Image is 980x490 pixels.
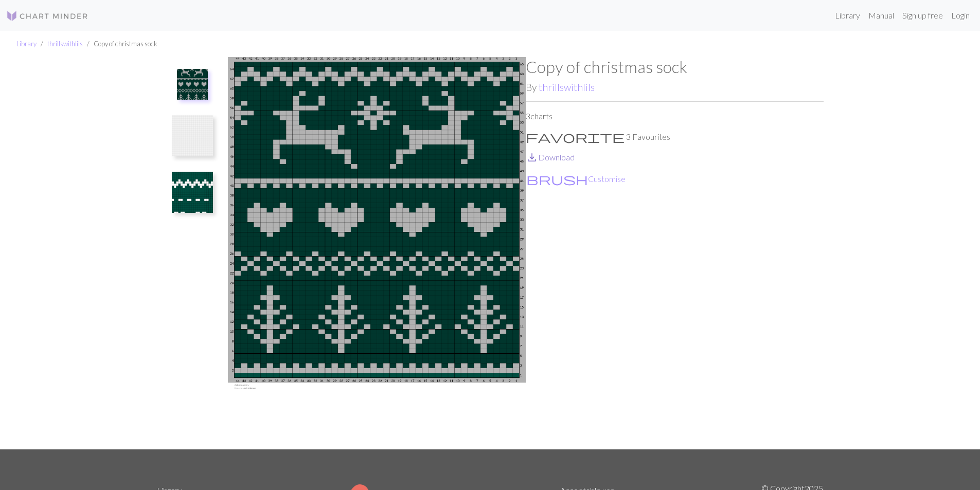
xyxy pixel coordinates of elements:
span: brush [526,172,588,186]
p: 3 charts [526,110,824,122]
a: DownloadDownload [526,152,575,162]
a: Library [16,40,37,48]
i: Customise [526,173,588,185]
button: CustomiseCustomise [526,172,626,186]
img: christmas sock [228,57,526,449]
a: thrillswithlils [539,81,595,93]
a: Manual [864,5,898,26]
span: favorite [526,130,625,144]
h1: Copy of christmas sock [526,57,824,77]
img: Logo [6,10,88,22]
a: Library [831,5,864,26]
img: christmas sock [177,69,208,100]
a: Login [947,5,974,26]
span: save_alt [526,150,538,165]
p: 3 Favourites [526,131,824,143]
a: thrillswithlils [47,40,83,48]
li: Copy of christmas sock [83,39,157,49]
h2: By [526,81,824,93]
i: Favourite [526,131,625,143]
img: Bottom part [172,115,213,156]
a: Sign up free [898,5,947,26]
i: Download [526,151,538,164]
img: Bottom sock [172,172,213,213]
